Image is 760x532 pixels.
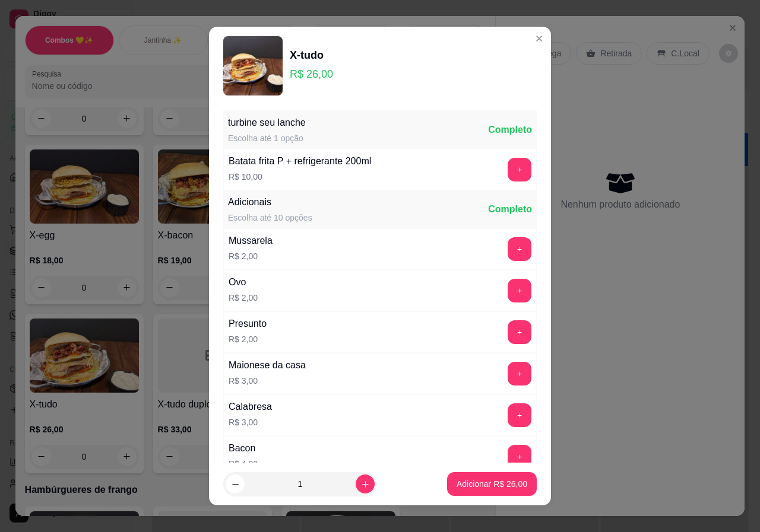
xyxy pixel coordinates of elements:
[228,212,312,224] div: Escolha até 10 opções
[508,362,531,386] button: add
[508,158,531,181] button: add
[229,358,306,372] div: Maionese da casa
[229,171,371,183] p: R$ 10,00
[290,66,333,82] p: R$ 26,00
[229,234,273,248] div: Mussarela
[229,400,272,414] div: Calabresa
[447,472,537,496] button: Adicionar R$ 26,00
[290,47,333,63] div: X-tudo
[508,403,531,427] button: add
[508,445,531,469] button: add
[508,279,531,302] button: add
[508,237,531,261] button: add
[223,36,283,95] img: product-image
[229,154,371,168] div: Batata frita P + refrigerante 200ml
[229,416,272,428] p: R$ 3,00
[226,474,245,493] button: decrease-product-quantity
[457,478,527,490] p: Adicionar R$ 26,00
[508,320,531,344] button: add
[488,123,532,137] div: Completo
[229,292,258,304] p: R$ 2,00
[228,132,306,144] div: Escolha até 1 opção
[229,333,267,345] p: R$ 2,00
[228,195,312,209] div: Adicionais
[229,458,258,470] p: R$ 4,00
[356,474,375,493] button: increase-product-quantity
[530,29,549,48] button: Close
[229,375,306,387] p: R$ 3,00
[229,317,267,331] div: Presunto
[229,441,258,455] div: Bacon
[228,116,306,130] div: turbine seu lanche
[229,250,273,262] p: R$ 2,00
[488,202,532,216] div: Completo
[229,275,258,289] div: Ovo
